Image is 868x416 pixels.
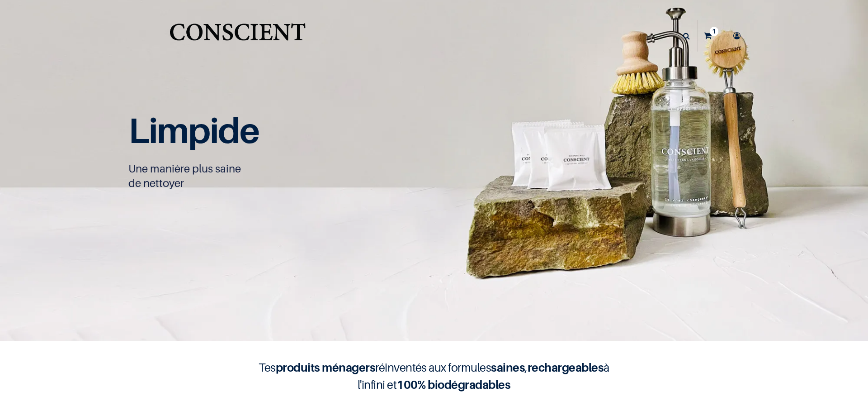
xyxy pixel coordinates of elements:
b: rechargeables [528,360,604,374]
sup: 1 [710,27,718,36]
b: produits ménagers [276,360,375,374]
a: 1 [698,20,723,52]
span: Limpide [128,109,259,151]
b: 100% biodégradables [396,378,510,392]
h4: Tes réinventés aux formules , à l'infini et [253,359,615,393]
img: Conscient [168,18,307,54]
b: saines [491,360,525,374]
a: Logo of Conscient [168,18,307,54]
p: Une manière plus saine de nettoyer [128,162,422,191]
